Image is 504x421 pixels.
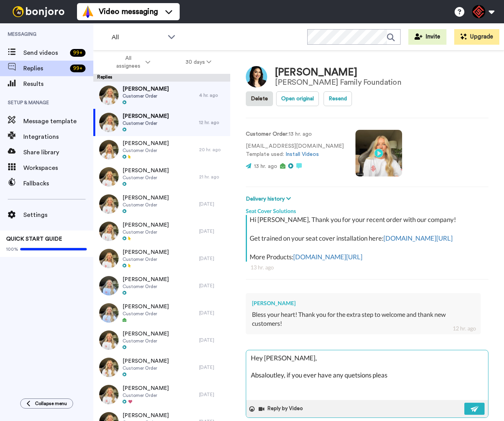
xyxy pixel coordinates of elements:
[408,29,446,45] a: Invite
[95,51,168,73] button: All assignees
[112,33,164,42] span: All
[122,194,169,202] span: [PERSON_NAME]
[246,350,488,400] textarea: Hey [PERSON_NAME], Absaloutley, if you ever have any quetsions pleas
[199,228,226,234] div: [DATE]
[99,330,119,350] img: 89d5d4df-7ea6-4d46-a9db-72cb097bfedb-thumb.jpg
[285,152,319,157] a: Install Videos
[122,365,169,371] span: Customer Order
[199,364,226,370] div: [DATE]
[9,6,68,17] img: bj-logo-header-white.svg
[99,358,119,377] img: ec6d6bee-10c4-4109-a19a-f4a3591eb26e-thumb.jpg
[454,29,499,45] button: Upgrade
[252,310,474,328] div: Bless your heart! Thank you for the extra step to welcome and thank new customers!
[99,6,158,17] span: Video messaging
[199,391,226,398] div: [DATE]
[99,303,119,323] img: 5158ef29-e9e4-46ad-ac3d-b8a4026ac1f4-thumb.jpg
[82,5,94,18] img: vm-color.svg
[122,85,169,93] span: [PERSON_NAME]
[453,325,476,332] div: 12 hr. ago
[93,299,230,327] a: [PERSON_NAME]Customer Order[DATE]
[93,354,230,381] a: [PERSON_NAME]Customer Order[DATE]
[199,201,226,207] div: [DATE]
[99,140,119,159] img: b57aca97-74ef-474d-9708-d75dca591c50-thumb.jpg
[23,79,93,89] span: Results
[122,93,169,99] span: Customer Order
[275,78,401,87] div: [PERSON_NAME] Family Foundation
[122,221,169,229] span: [PERSON_NAME]
[246,142,344,159] p: [EMAIL_ADDRESS][DOMAIN_NAME] Template used:
[99,194,119,214] img: 05d476df-1321-432e-b90d-c2a64f7b0e38-thumb.jpg
[99,113,119,132] img: 679abd21-8fb9-4071-a98c-8caf1c0324ba-thumb.jpg
[23,64,67,73] span: Replies
[122,303,169,311] span: [PERSON_NAME]
[246,131,287,137] strong: Customer Order
[383,234,453,242] a: [DOMAIN_NAME][URL]
[93,327,230,354] a: [PERSON_NAME]Customer Order[DATE]
[93,190,230,218] a: [PERSON_NAME]Customer Order[DATE]
[99,249,119,268] img: 71460086-13d0-4ea7-8f99-ec4169d5911f-thumb.jpg
[250,215,486,262] div: Hi [PERSON_NAME], Thank you for your recent order with our company! Get trained on your seat cove...
[23,117,93,126] span: Message template
[199,147,226,153] div: 20 hr. ago
[93,381,230,408] a: [PERSON_NAME]Customer Order[DATE]
[70,65,86,72] div: 99 +
[122,338,169,344] span: Customer Order
[93,74,230,82] div: Replies
[122,248,169,256] span: [PERSON_NAME]
[122,256,169,262] span: Customer Order
[23,179,93,188] span: Fallbacks
[112,54,144,70] span: All assignees
[122,140,169,147] span: [PERSON_NAME]
[246,130,344,138] p: : 13 hr. ago
[20,398,73,409] button: Collapse menu
[6,246,18,252] span: 100%
[324,91,352,106] button: Resend
[199,255,226,262] div: [DATE]
[122,147,169,154] span: Customer Order
[199,119,226,126] div: 12 hr. ago
[122,167,169,175] span: [PERSON_NAME]
[122,229,169,235] span: Customer Order
[93,218,230,245] a: [PERSON_NAME]Customer Order[DATE]
[93,109,230,136] a: [PERSON_NAME]Customer Order12 hr. ago
[252,299,474,307] div: [PERSON_NAME]
[35,400,67,407] span: Collapse menu
[122,283,169,290] span: Customer Order
[6,236,62,242] span: QUICK START GUIDE
[23,132,93,141] span: Integrations
[199,283,226,289] div: [DATE]
[23,48,67,58] span: Send videos
[99,222,119,241] img: 94d000a7-9dff-4b74-a3b8-681083a5e477-thumb.jpg
[93,82,230,109] a: [PERSON_NAME]Customer Order4 hr. ago
[199,310,226,316] div: [DATE]
[23,163,93,173] span: Workspaces
[246,203,488,215] div: Seat Cover Solutions
[99,167,119,187] img: 49b67f77-ea4d-4881-9a85-cef0b4273f68-thumb.jpg
[246,195,293,203] button: Delivery history
[122,412,169,419] span: [PERSON_NAME]
[246,66,267,87] img: Image of Brenda Tapia
[122,175,169,181] span: Customer Order
[168,55,229,69] button: 30 days
[23,148,93,157] span: Share library
[122,112,169,120] span: [PERSON_NAME]
[122,276,169,283] span: [PERSON_NAME]
[122,311,169,317] span: Customer Order
[93,136,230,163] a: [PERSON_NAME]Customer Order20 hr. ago
[122,202,169,208] span: Customer Order
[254,164,277,169] span: 13 hr. ago
[199,92,226,98] div: 4 hr. ago
[122,392,169,398] span: Customer Order
[99,276,119,295] img: e1282bac-9ce8-4f18-8f4c-6da92a1501c7-thumb.jpg
[122,384,169,392] span: [PERSON_NAME]
[93,163,230,190] a: [PERSON_NAME]Customer Order21 hr. ago
[199,337,226,343] div: [DATE]
[70,49,86,57] div: 99 +
[122,357,169,365] span: [PERSON_NAME]
[258,403,305,415] button: Reply by Video
[471,406,479,412] img: send-white.svg
[93,272,230,299] a: [PERSON_NAME]Customer Order[DATE]
[246,91,273,106] button: Delete
[99,86,119,105] img: bed0879b-9833-4163-af93-a5b5a0ce2575-thumb.jpg
[199,174,226,180] div: 21 hr. ago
